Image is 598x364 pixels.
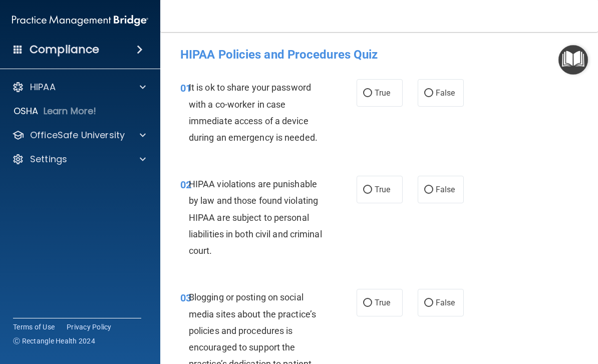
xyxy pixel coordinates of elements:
img: PMB logo [12,11,148,31]
a: OfficeSafe University [12,129,146,141]
p: OSHA [14,105,39,117]
a: Terms of Use [13,322,55,332]
iframe: Drift Widget Chat Controller [548,301,586,339]
p: Settings [30,153,67,165]
span: False [436,298,455,307]
input: False [424,299,433,307]
a: HIPAA [12,81,146,93]
a: Privacy Policy [67,322,112,332]
input: False [424,186,433,194]
span: False [436,185,455,194]
span: Ⓒ Rectangle Health 2024 [13,336,95,346]
span: HIPAA violations are punishable by law and those found violating HIPAA are subject to personal li... [189,179,322,256]
span: False [436,88,455,98]
button: Open Resource Center [558,45,588,75]
input: True [363,186,372,194]
p: HIPAA [30,81,56,93]
span: True [375,185,390,194]
input: True [363,90,372,97]
h4: Compliance [30,43,99,57]
span: It is ok to share your password with a co-worker in case immediate access of a device during an e... [189,82,318,143]
input: False [424,90,433,97]
input: True [363,299,372,307]
span: True [375,88,390,98]
p: OfficeSafe University [30,129,125,141]
span: 03 [180,292,191,304]
span: 01 [180,82,191,94]
p: Learn More! [44,105,97,117]
a: Settings [12,153,146,165]
h4: HIPAA Policies and Procedures Quiz [180,48,578,61]
span: 02 [180,179,191,191]
span: True [375,298,390,307]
